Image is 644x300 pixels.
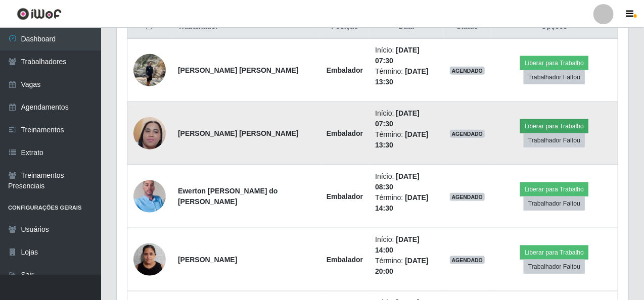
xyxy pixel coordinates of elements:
span: AGENDADO [450,130,485,138]
li: Término: [375,66,437,87]
button: Liberar para Trabalho [520,119,588,133]
strong: Ewerton [PERSON_NAME] do [PERSON_NAME] [178,187,278,206]
strong: Embalador [327,256,363,264]
button: Trabalhador Faltou [524,133,585,147]
time: [DATE] 08:30 [375,172,420,191]
li: Início: [375,234,437,256]
li: Início: [375,171,437,192]
time: [DATE] 14:00 [375,235,420,254]
time: [DATE] 07:30 [375,46,420,65]
strong: Embalador [327,66,363,74]
li: Término: [375,129,437,151]
span: AGENDADO [450,67,485,75]
li: Término: [375,256,437,277]
span: AGENDADO [450,193,485,201]
li: Início: [375,45,437,66]
strong: [PERSON_NAME] [178,256,237,264]
img: 1739383182576.jpeg [133,97,166,169]
img: CoreUI Logo [17,8,62,20]
img: 1700098236719.jpeg [133,48,166,91]
strong: [PERSON_NAME] [PERSON_NAME] [178,129,299,137]
button: Liberar para Trabalho [520,245,588,260]
button: Liberar para Trabalho [520,56,588,70]
strong: Embalador [327,192,363,201]
button: Liberar para Trabalho [520,182,588,196]
strong: Embalador [327,129,363,137]
img: 1745875632441.jpeg [133,168,166,225]
img: 1700330584258.jpeg [133,238,166,281]
button: Trabalhador Faltou [524,260,585,274]
span: AGENDADO [450,256,485,264]
time: [DATE] 07:30 [375,109,420,128]
button: Trabalhador Faltou [524,70,585,84]
strong: [PERSON_NAME] [PERSON_NAME] [178,66,299,74]
li: Início: [375,108,437,129]
li: Término: [375,192,437,214]
button: Trabalhador Faltou [524,196,585,211]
